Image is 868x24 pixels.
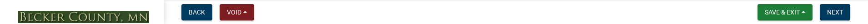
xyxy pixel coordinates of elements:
[827,9,843,16] span: Next
[758,4,813,20] button: Save & Exit
[181,4,212,20] button: Back
[220,4,254,20] button: Void
[227,9,241,16] span: Void
[765,9,800,16] span: Save & Exit
[820,4,850,20] button: Next
[18,11,149,23] img: Becker County, Minnesota
[189,9,205,16] span: Back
